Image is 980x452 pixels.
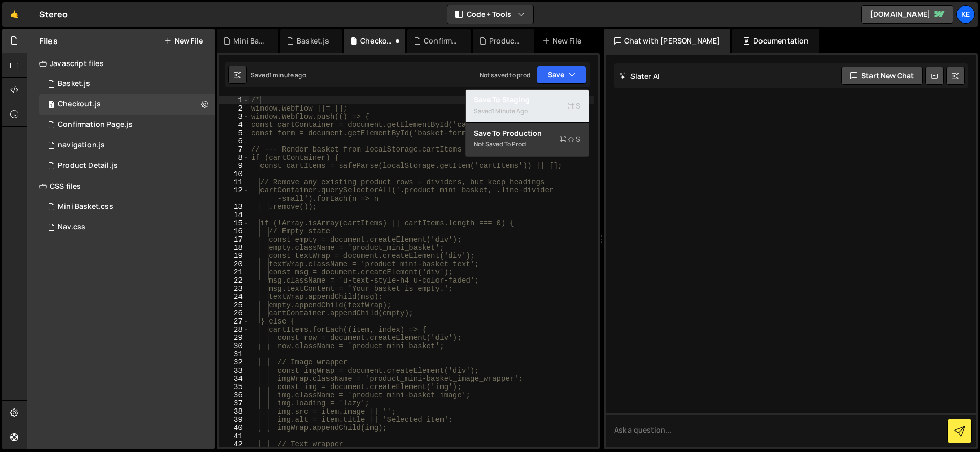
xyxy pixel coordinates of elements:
h2: Slater AI [619,71,660,81]
div: Basket.js [297,36,329,46]
div: Saved [251,71,306,79]
a: [DOMAIN_NAME] [861,5,953,24]
button: Save to StagingS Saved1 minute ago [466,90,589,123]
div: 8215/44673.js [39,156,215,176]
div: 4 [219,121,249,129]
div: Confirmation Page.js [424,36,458,46]
div: Checkout.js [360,36,393,46]
div: 32 [219,358,249,367]
div: 29 [219,334,249,342]
button: Start new chat [841,67,923,85]
div: 28 [219,326,249,334]
div: Product Detail.js [489,36,522,46]
div: 8215/46113.js [39,135,215,156]
h2: Files [39,35,58,47]
div: 9 [219,162,249,170]
div: Javascript files [27,53,215,74]
div: 30 [219,342,249,350]
div: Checkout.js [58,100,101,109]
div: 7 [219,145,249,154]
div: 18 [219,244,249,252]
div: New File [542,36,585,46]
a: 🤙 [2,2,27,27]
div: 42 [219,440,249,448]
button: Save to ProductionS Not saved to prod [466,123,589,156]
div: 5 [219,129,249,137]
div: 1 minute ago [492,106,528,115]
div: Mini Basket.css [58,202,113,211]
div: 8215/46114.css [39,217,219,238]
div: 21 [219,268,249,276]
div: 40 [219,424,249,432]
div: 2 [219,104,249,113]
div: 11 [219,178,249,186]
div: CSS files [27,176,215,197]
div: Mini Basket.css [233,36,266,46]
div: 31 [219,350,249,358]
div: Save to Staging [474,95,580,105]
div: 24 [219,293,249,301]
div: 35 [219,383,249,391]
div: 26 [219,309,249,317]
div: Confirmation Page.js [58,120,133,130]
div: Documentation [732,29,819,53]
a: Ke [956,5,975,24]
div: Chat with [PERSON_NAME] [604,29,731,53]
div: 17 [219,235,249,244]
span: S [568,101,580,111]
div: 22 [219,276,249,285]
div: Product Detail.js [58,161,118,170]
div: 3 [219,113,249,121]
div: 33 [219,367,249,375]
div: Save to Production [474,128,580,138]
div: 25 [219,301,249,309]
div: 1 minute ago [269,71,306,79]
div: 37 [219,399,249,407]
div: 14 [219,211,249,219]
div: Saved [474,105,580,117]
div: 34 [219,375,249,383]
div: Not saved to prod [480,71,531,79]
div: 12 [219,186,249,203]
div: 23 [219,285,249,293]
div: 19 [219,252,249,260]
div: 1 [219,96,249,104]
div: 10 [219,170,249,178]
button: New File [164,37,203,45]
div: 8 [219,154,249,162]
div: Stereo [39,8,68,20]
div: 8215/46286.css [39,197,215,217]
div: 8215/45082.js [39,115,215,135]
span: S [559,134,580,144]
div: 20 [219,260,249,268]
div: Basket.js [58,79,90,89]
button: Code + Tools [447,5,533,24]
div: navigation.js [58,141,105,150]
div: 16 [219,227,249,235]
button: Save [537,66,586,84]
div: 8215/44731.js [39,94,215,115]
div: Nav.css [58,223,85,232]
div: 6 [219,137,249,145]
div: 36 [219,391,249,399]
div: 13 [219,203,249,211]
div: 39 [219,416,249,424]
div: 27 [219,317,249,326]
div: 41 [219,432,249,440]
div: 38 [219,407,249,416]
div: 8215/44666.js [39,74,215,94]
div: Not saved to prod [474,138,580,150]
div: 15 [219,219,249,227]
span: 1 [48,101,54,110]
